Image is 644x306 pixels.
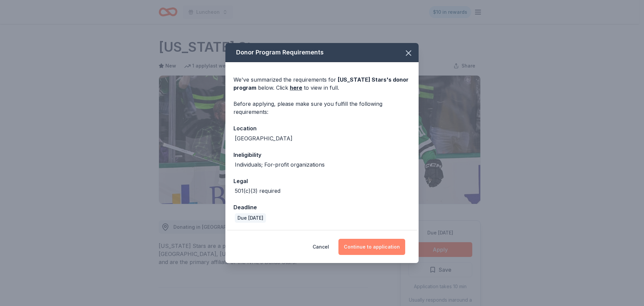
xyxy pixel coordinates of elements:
div: We've summarized the requirements for below. Click to view in full. [233,76,411,92]
button: Continue to application [338,239,405,255]
div: Deadline [233,203,411,212]
div: Legal [233,177,411,185]
button: Cancel [313,239,329,255]
div: 501(c)(3) required [235,187,280,195]
div: [GEOGRAPHIC_DATA] [235,134,292,142]
div: Due [DATE] [235,213,266,223]
div: Location [233,124,411,133]
div: Ineligibility [233,150,411,159]
a: here [290,84,302,92]
div: Before applying, please make sure you fulfill the following requirements: [233,100,411,116]
div: Donor Program Requirements [225,43,419,62]
div: Individuals; For-profit organizations [235,161,325,169]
